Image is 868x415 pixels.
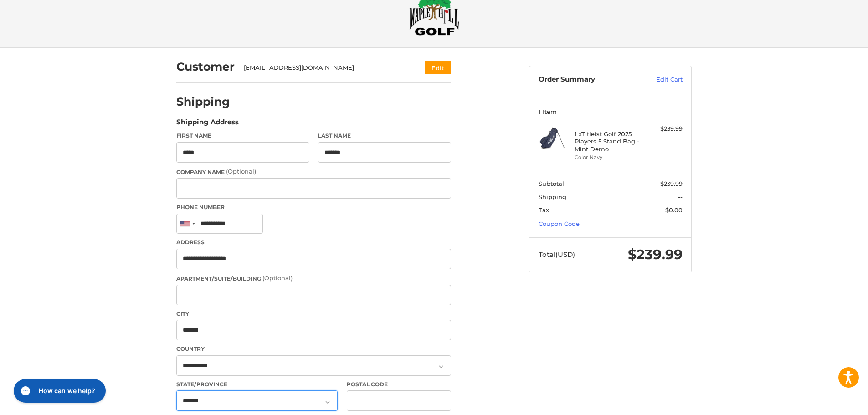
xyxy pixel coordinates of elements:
[177,214,198,234] div: United States: +1
[176,310,451,318] label: City
[176,203,451,211] label: Phone Number
[539,180,564,187] span: Subtotal
[539,193,566,200] span: Shipping
[176,95,230,109] h2: Shipping
[176,274,451,283] label: Apartment/Suite/Building
[647,124,683,133] div: $239.99
[539,206,549,214] span: Tax
[678,193,683,200] span: --
[176,132,309,140] label: First Name
[176,380,338,389] label: State/Province
[575,154,644,161] li: Color Navy
[665,206,683,214] span: $0.00
[347,380,452,389] label: Postal Code
[425,61,451,74] button: Edit
[262,274,293,282] small: (Optional)
[539,250,575,259] span: Total (USD)
[176,60,235,74] h2: Customer
[176,167,451,176] label: Company Name
[660,180,683,187] span: $239.99
[176,345,451,353] label: Country
[539,75,637,84] h3: Order Summary
[176,238,451,246] label: Address
[176,117,239,132] legend: Shipping Address
[9,376,108,406] iframe: Gorgias live chat messenger
[539,108,683,115] h3: 1 Item
[637,75,683,84] a: Edit Cart
[244,63,407,72] div: [EMAIL_ADDRESS][DOMAIN_NAME]
[539,220,580,227] a: Coupon Code
[575,130,644,153] h4: 1 x Titleist Golf 2025 Players 5 Stand Bag - Mint Demo
[226,168,256,175] small: (Optional)
[628,246,683,263] span: $239.99
[318,132,451,140] label: Last Name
